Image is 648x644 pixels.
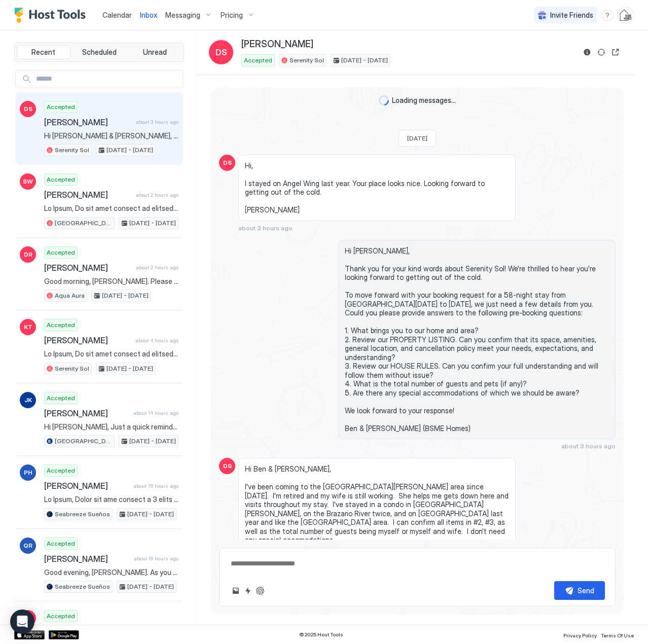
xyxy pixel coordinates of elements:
div: Send [578,585,594,596]
div: User profile [618,7,634,23]
span: Lo Ipsum, Do sit amet consect ad elitsed doe te Incididu Utlab etd magnaa en adminim ven qui nost... [44,204,178,213]
span: DS [223,158,232,167]
button: Sync reservation [595,46,607,58]
span: Serenity Sol [55,364,89,373]
span: [DATE] [407,134,427,142]
span: Hi Ben & [PERSON_NAME], I've been coming to the [GEOGRAPHIC_DATA][PERSON_NAME] area since [DATE].... [245,464,509,571]
span: Accepted [47,393,75,403]
span: [PERSON_NAME] [44,335,131,345]
span: Hi [PERSON_NAME], Just a quick reminder that check-out from [GEOGRAPHIC_DATA] is [DATE] before 11... [44,422,178,432]
a: Google Play Store [49,630,79,639]
span: [GEOGRAPHIC_DATA] [55,219,112,228]
span: Hi, I stayed on Angel Wing last year. Your place looks nice. Looking forward to getting out of th... [245,161,509,214]
div: loading [379,95,389,105]
span: Invite Friends [550,11,593,20]
span: Inbox [140,11,157,19]
span: [DATE] - [DATE] [127,510,174,519]
span: about 16 hours ago [134,555,178,562]
span: Messaging [165,11,200,20]
span: PH [24,468,32,477]
span: [DATE] - [DATE] [341,56,388,65]
span: DR [24,250,32,259]
span: about 3 hours ago [136,119,178,125]
a: Inbox [140,10,157,20]
button: Send [554,581,605,600]
span: Seabreeze Sueños [55,582,110,591]
button: Upload image [230,585,242,597]
span: Accepted [47,175,75,184]
span: [PERSON_NAME] [44,554,130,564]
span: [PERSON_NAME] [44,408,129,418]
span: [DATE] - [DATE] [127,582,174,591]
span: Seabreeze Sueños [55,510,110,519]
span: Terms Of Use [601,632,634,638]
div: menu [601,9,614,21]
span: Hi [PERSON_NAME] & [PERSON_NAME], Yes, my cell is [PHONE_NUMBER]. My wife [PERSON_NAME]'s cell is... [44,131,178,140]
button: Recent [17,45,70,59]
span: Lo Ipsum, Dolor sit ame consect a 3 elits doei tem 8 incidi ut Laboreetd Magnaa enim Adm, Veniamq... [44,495,178,504]
div: tab-group [14,43,184,62]
span: [DATE] - [DATE] [129,219,176,228]
span: [PERSON_NAME] [44,117,132,127]
span: Recent [31,48,55,57]
a: Host Tools Logo [14,8,90,23]
span: DS [223,461,232,471]
button: Open reservation [609,46,622,58]
span: JK [24,396,32,405]
span: Accepted [47,612,75,621]
span: SW [23,177,33,186]
span: Loading messages... [392,96,456,105]
span: Accepted [47,248,75,257]
span: Good morning, [PERSON_NAME]. Please note that our maintenance technicians are scheduled to clean ... [44,277,178,286]
div: Open Intercom Messenger [10,610,34,634]
span: KT [24,323,32,332]
button: Unread [128,45,182,59]
span: about 14 hours ago [133,410,178,416]
span: [PERSON_NAME] [241,39,313,50]
a: App Store [14,630,45,639]
input: Input Field [32,70,183,88]
button: Scheduled [73,45,126,59]
span: Accepted [47,466,75,475]
a: Calendar [102,10,132,20]
span: about 15 hours ago [133,483,178,489]
span: [DATE] - [DATE] [129,437,176,446]
span: [PERSON_NAME] [44,190,132,200]
span: Accepted [47,320,75,330]
span: [DATE] - [DATE] [106,146,153,155]
span: [PERSON_NAME] [44,481,129,491]
span: Accepted [47,102,75,112]
span: Hi [PERSON_NAME], Thank you for your kind words about Serenity Sol! We're thrilled to hear you're... [345,246,609,433]
span: Aqua Aura [55,291,85,300]
span: DS [215,46,227,58]
span: Pricing [221,11,243,20]
span: © 2025 Host Tools [299,631,343,638]
button: ChatGPT Auto Reply [254,585,266,597]
span: [PERSON_NAME] [44,263,132,273]
span: Unread [143,48,167,57]
span: QR [23,541,32,550]
span: Serenity Sol [290,56,324,65]
span: Privacy Policy [563,632,597,638]
span: about 3 hours ago [561,442,616,450]
span: [DATE] - [DATE] [106,364,153,373]
span: Calendar [102,11,132,19]
a: Terms Of Use [601,629,634,640]
button: Quick reply [242,585,254,597]
span: [GEOGRAPHIC_DATA] [55,437,112,446]
span: about 2 hours ago [136,264,178,271]
span: about 4 hours ago [135,337,178,344]
span: Good evening, [PERSON_NAME]. As you settle in for the night, we wanted to thank you again for sel... [44,568,178,577]
span: Scheduled [82,48,117,57]
button: Reservation information [581,46,593,58]
span: [DATE] - [DATE] [102,291,149,300]
span: Lo Ipsum, Do sit amet consect ad elitsed doe te Incididu Utl etd magnaa en adminim ven qui nostru... [44,349,178,359]
span: DS [24,104,32,114]
span: about 3 hours ago [238,224,293,232]
a: Privacy Policy [563,629,597,640]
span: Accepted [244,56,272,65]
span: about 2 hours ago [136,192,178,198]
